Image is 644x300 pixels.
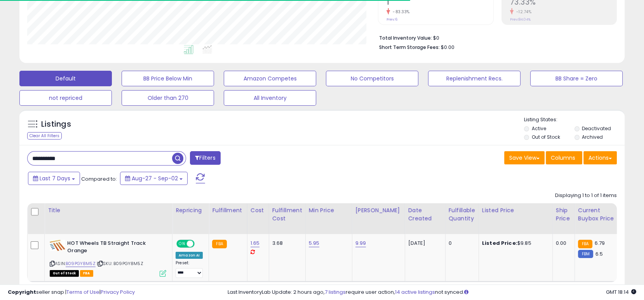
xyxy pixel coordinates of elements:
div: Clear All Filters [27,132,62,140]
a: 9.99 [355,239,366,247]
small: Prev: 6 [386,17,397,22]
small: -83.33% [390,9,410,15]
button: Filters [190,151,220,165]
button: not repriced [19,90,112,106]
div: Cost [251,206,266,215]
button: Last 7 Days [28,172,80,185]
div: Listed Price [482,206,549,215]
button: Save View [504,151,545,164]
button: BB Price Below Min [122,71,214,86]
div: Title [48,206,169,215]
button: Aug-27 - Sep-02 [120,172,188,185]
strong: Copyright [8,288,36,296]
span: | SKU: B09PGY8M5Z [97,260,143,267]
div: seller snap | | [8,289,135,296]
span: Compared to: [81,175,117,183]
span: ON [177,241,187,247]
span: All listings that are currently out of stock and unavailable for purchase on Amazon [50,270,79,277]
span: OFF [193,241,206,247]
small: FBM [578,250,593,258]
div: Fulfillment Cost [272,206,302,223]
li: $0 [379,33,611,42]
button: Actions [583,151,617,164]
div: 3.68 [272,240,299,247]
span: $0.00 [441,44,454,51]
div: Repricing [176,206,205,215]
b: Listed Price: [482,239,517,247]
a: 5.95 [309,239,320,247]
div: 0.00 [556,240,569,247]
button: No Competitors [326,71,418,86]
small: -12.74% [513,9,532,15]
div: Ship Price [556,206,571,223]
a: 14 active listings [395,288,435,296]
button: Replenishment Recs. [428,71,520,86]
a: B09PGY8M5Z [66,260,96,267]
div: ASIN: [50,240,166,276]
button: Older than 270 [122,90,214,106]
small: FBA [212,240,226,248]
div: Preset: [176,260,203,278]
span: FBA [80,270,93,277]
div: Date Created [408,206,442,223]
div: Fulfillable Quantity [449,206,475,223]
span: Columns [551,154,575,162]
div: Displaying 1 to 1 of 1 items [555,192,617,199]
label: Deactivated [582,125,611,132]
small: FBA [578,240,592,248]
a: 1.65 [251,239,260,247]
div: [PERSON_NAME] [355,206,402,215]
a: Terms of Use [66,288,99,296]
span: Aug-27 - Sep-02 [132,174,178,182]
div: [DATE] [408,240,439,247]
button: Columns [546,151,582,164]
label: Out of Stock [531,134,560,140]
h5: Listings [41,119,71,130]
a: Privacy Policy [101,288,135,296]
label: Archived [582,134,603,140]
button: Amazon Competes [224,71,316,86]
div: Amazon AI [176,252,203,259]
b: HOT Wheels TB Straight Track Orange [67,240,162,256]
label: Active [531,125,546,132]
a: 7 listings [325,288,346,296]
div: 0 [449,240,473,247]
span: 6.79 [594,239,605,247]
b: Short Term Storage Fees: [379,44,440,51]
b: Total Inventory Value: [379,35,432,41]
button: Default [19,71,112,86]
button: BB Share = Zero [530,71,623,86]
div: Current Buybox Price [578,206,618,223]
span: 6.5 [595,250,602,258]
span: 2025-09-10 18:14 GMT [606,288,636,296]
div: Min Price [309,206,349,215]
div: Last InventoryLab Update: 2 hours ago, require user action, not synced. [228,289,636,296]
small: Prev: 84.04% [510,17,531,22]
img: 41l5YuUMJmL._SL40_.jpg [50,240,65,251]
div: Fulfillment [212,206,244,215]
p: Listing States: [524,116,625,124]
button: All Inventory [224,90,316,106]
div: $9.85 [482,240,547,247]
span: Last 7 Days [40,174,70,182]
